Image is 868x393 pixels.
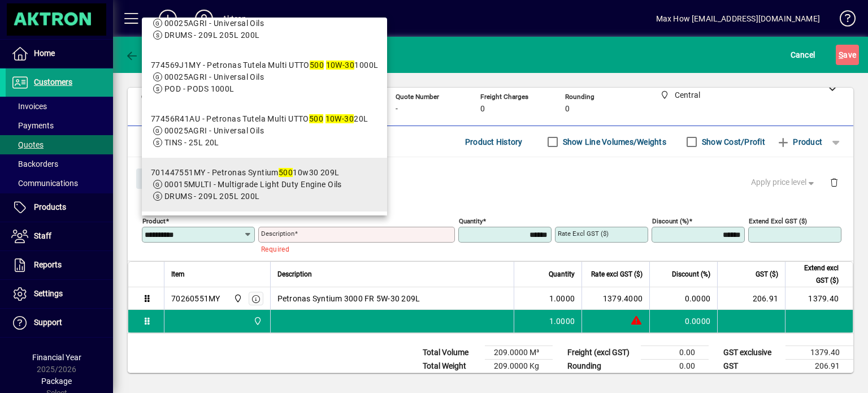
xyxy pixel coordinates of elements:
mat-label: Product [142,217,166,225]
span: Products [34,202,66,211]
span: Invoices [11,102,47,111]
em: 500 [309,114,323,123]
mat-option: 774569J1MY - Petronas Tutela Multi UTTO 500 10W-30 1000L [142,50,388,104]
td: GST exclusive [718,346,785,360]
div: 774569J1MY - Petronas Tutela Multi UTTO 1000L [151,59,379,71]
button: Add [150,8,186,29]
span: Communications [11,179,78,188]
span: Quotes [11,140,44,149]
span: Staff [34,231,51,240]
div: 701447551MY - Petronas Syntium 10w30 209L [151,167,342,179]
span: S [839,50,843,59]
span: Quantity [549,268,575,280]
button: Cancel [788,45,818,65]
td: 209.0000 Kg [485,360,553,373]
span: 00025AGRI - Universal Oils [164,126,264,135]
div: 70260551MY [171,293,220,304]
app-page-header-button: Back [113,45,175,65]
mat-label: Discount (%) [652,217,689,225]
app-page-header-button: Close [133,173,177,183]
div: Product [128,157,853,198]
label: Show Line Volumes/Weights [561,136,666,148]
td: Freight (excl GST) [562,346,641,360]
span: Reports [34,260,62,269]
td: 209.0000 M³ [485,346,553,360]
a: Settings [6,280,113,308]
div: Max How [EMAIL_ADDRESS][DOMAIN_NAME] [656,10,820,28]
span: 0 [480,105,485,114]
span: Product History [465,133,523,151]
td: 0.0000 [649,287,717,310]
label: Show Cost/Profit [700,136,765,148]
td: 0.00 [641,346,709,360]
mat-option: 701447551MY - Petronas Syntium 500 10w30 209L [142,158,388,211]
span: - [396,105,398,114]
a: Knowledge Base [831,2,854,39]
mat-label: Extend excl GST ($) [749,217,807,225]
span: Central [231,292,244,305]
span: Item [171,268,185,280]
span: Customers [34,77,72,87]
td: Total Weight [417,360,485,373]
div: Aktron [222,10,246,28]
span: Payments [11,121,54,130]
span: DRUMS - 209L 205L 200L [164,192,260,201]
app-page-header-button: Delete [821,177,848,187]
span: Petronas Syntium 3000 FR 5W-30 209L [277,293,420,304]
td: 0.0000 [649,310,717,332]
span: Home [34,49,55,58]
mat-label: Quantity [459,217,483,225]
td: 1379.40 [785,346,853,360]
em: 500 [310,61,324,70]
button: Profile [186,8,222,29]
td: 1379.40 [785,287,853,310]
span: Settings [34,289,63,298]
span: 00025AGRI - Universal Oils [164,72,264,81]
span: GST ($) [756,268,778,280]
div: 77456R41AU - Petronas Tutela Multi UTTO 20L [151,113,368,125]
button: Apply price level [747,172,821,193]
td: GST [718,360,785,373]
td: 206.91 [717,287,785,310]
span: Close [141,170,170,188]
a: Payments [6,116,113,135]
span: Rate excl GST ($) [591,268,643,280]
span: Cancel [791,46,815,64]
em: 500 [279,168,293,177]
span: 1.0000 [549,293,575,304]
td: 0.00 [641,360,709,373]
a: Reports [6,251,113,279]
span: Description [277,268,312,280]
a: Home [6,40,113,68]
span: Support [34,318,62,327]
a: Quotes [6,135,113,154]
button: Product History [461,132,527,152]
a: Support [6,309,113,337]
span: Financial Year [32,353,81,362]
button: Save [836,45,859,65]
mat-error: Required [261,243,446,254]
span: DRUMS - 209L 205L 200L [164,31,260,40]
span: Backorders [11,159,58,169]
td: 206.91 [785,360,853,373]
a: Invoices [6,97,113,116]
span: POD - PODS 1000L [164,84,235,93]
span: ave [839,46,856,64]
span: TINS - 25L 20L [164,138,219,147]
em: 10W-30 [326,61,355,70]
mat-option: 77456R41AU - Petronas Tutela Multi UTTO 500 10W-30 20L [142,104,388,158]
a: Backorders [6,154,113,174]
button: Close [136,169,175,189]
a: Staff [6,222,113,251]
span: Package [41,377,72,386]
span: 0 [565,105,570,114]
button: Delete [821,169,848,196]
span: Back [125,50,163,59]
span: 1.0000 [549,316,575,327]
td: Total Volume [417,346,485,360]
div: 1379.4000 [589,293,643,304]
em: 10W-30 [325,114,354,123]
span: 00025AGRI - Universal Oils [164,19,264,28]
span: Apply price level [751,176,817,188]
a: Products [6,193,113,222]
